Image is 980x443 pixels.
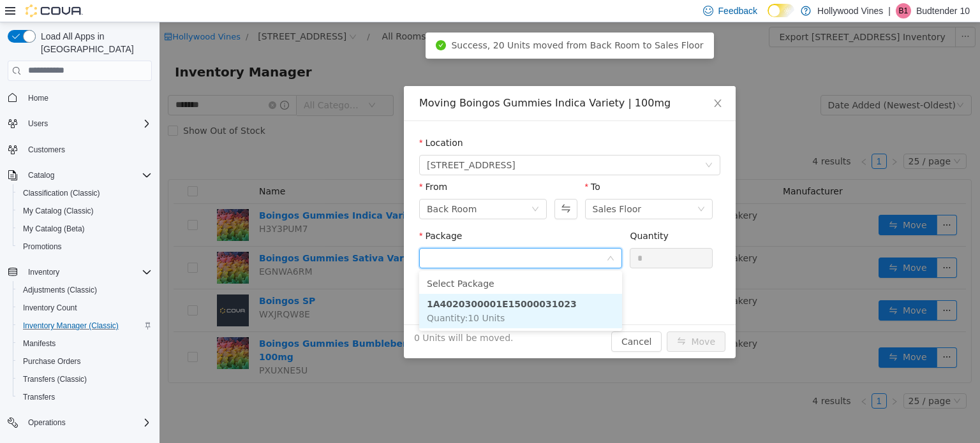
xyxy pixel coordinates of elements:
span: 3591 S. Vine Rd [267,133,356,152]
a: Manifests [18,336,61,351]
button: Catalog [3,166,157,184]
span: Promotions [18,239,152,254]
span: Adjustments (Classic) [23,285,97,295]
a: Inventory Count [18,300,82,316]
span: Users [23,116,152,131]
label: To [426,159,441,170]
span: Feedback [718,4,757,17]
div: Moving Boingos Gummies Indica Variety | 100mg [260,74,561,88]
span: Transfers (Classic) [18,372,152,387]
span: Transfers [23,392,55,402]
button: Operations [23,415,71,430]
button: Users [3,115,157,133]
span: Dark Mode [768,17,768,18]
span: Promotions [23,242,62,252]
span: My Catalog (Beta) [18,221,152,236]
button: Swap [395,177,417,197]
a: My Catalog (Beta) [18,221,90,236]
button: My Catalog (Beta) [13,220,157,238]
label: Package [260,208,302,219]
span: Inventory [23,265,152,280]
span: My Catalog (Classic) [23,206,94,216]
i: icon: down [546,139,553,148]
button: Transfers (Classic) [13,370,157,388]
i: icon: down [447,232,455,241]
span: My Catalog (Beta) [23,224,85,234]
i: icon: close [553,76,563,86]
span: Home [23,90,152,106]
span: Classification (Classic) [23,188,100,198]
button: Inventory [23,265,64,280]
a: Transfers [18,389,60,405]
span: Customers [28,145,65,155]
input: Quantity [471,226,553,245]
div: Sales Floor [433,177,482,196]
button: Adjustments (Classic) [13,281,157,299]
label: Location [260,115,304,126]
span: Operations [28,418,66,428]
a: Home [23,91,54,106]
button: icon: swapMove [507,309,566,330]
span: Users [28,119,48,129]
a: Purchase Orders [18,354,86,369]
a: Customers [23,142,70,157]
button: Customers [3,140,157,159]
button: Inventory Count [13,299,157,317]
span: Operations [23,415,152,430]
a: Inventory Manager (Classic) [18,318,124,333]
label: Quantity [470,208,509,219]
button: Promotions [13,238,157,256]
a: Promotions [18,239,67,254]
button: Classification (Classic) [13,184,157,202]
img: Cova [26,4,83,17]
span: Transfers (Classic) [23,374,87,384]
button: Users [23,116,53,131]
p: Budtender 10 [916,3,970,18]
span: Inventory Manager (Classic) [18,318,152,333]
span: My Catalog (Classic) [18,203,152,219]
span: Manifests [18,336,152,351]
span: Inventory Count [23,303,77,313]
p: Hollywood Vines [817,3,883,18]
button: Inventory Manager (Classic) [13,317,157,335]
span: Catalog [28,170,54,180]
span: Home [28,93,48,103]
button: Inventory [3,263,157,281]
i: icon: down [372,183,380,192]
span: Inventory Count [18,300,152,316]
a: Classification (Classic) [18,185,105,201]
span: Catalog [23,168,152,183]
span: Quantity : 10 Units [267,291,345,301]
span: Transfers [18,389,152,405]
div: Back Room [267,177,317,196]
span: Purchase Orders [23,356,81,367]
span: Classification (Classic) [18,185,152,201]
i: icon: check-circle [276,18,286,28]
button: Catalog [23,168,59,183]
span: Manifests [23,338,56,349]
i: icon: down [538,183,546,192]
input: Package [267,228,447,247]
span: Inventory [28,267,59,277]
button: Cancel [452,309,502,330]
span: B1 [899,3,909,18]
span: Inventory Manager (Classic) [23,321,119,331]
button: Purchase Orders [13,352,157,370]
strong: 1A4020300001E15000031023 [267,277,417,287]
label: From [260,159,288,170]
a: Transfers (Classic) [18,372,92,387]
span: Adjustments (Classic) [18,282,152,298]
a: Adjustments (Classic) [18,282,102,298]
span: Customers [23,142,152,157]
span: 0 Units will be moved. [255,309,354,323]
button: Close [540,64,576,99]
span: Purchase Orders [18,354,152,369]
button: Home [3,89,157,107]
p: | [888,3,891,18]
div: Budtender 10 [896,3,911,18]
button: My Catalog (Classic) [13,202,157,220]
li: Select Package [260,251,463,272]
span: Success, 20 Units moved from Back Room to Sales Floor [292,18,544,28]
span: Load All Apps in [GEOGRAPHIC_DATA] [36,30,152,55]
button: Transfers [13,388,157,406]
